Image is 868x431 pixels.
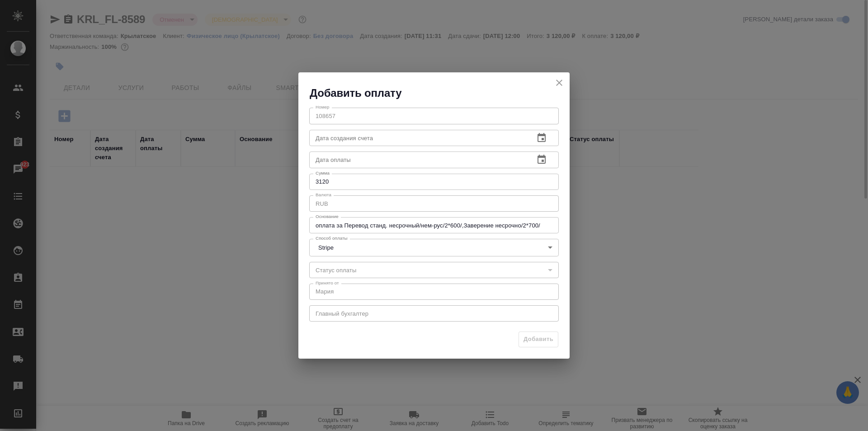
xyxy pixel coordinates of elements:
[316,200,552,207] textarea: RUB
[316,288,552,295] textarea: Мария
[310,86,570,100] h2: Добавить оплату
[309,239,559,256] div: Stripe
[552,76,566,90] button: close
[316,222,552,229] textarea: оплата за Перевод станд. несрочный/нем-рус/2*600/,Заверение несрочно/2*700/
[316,244,336,251] button: Stripe
[309,262,559,278] div: ​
